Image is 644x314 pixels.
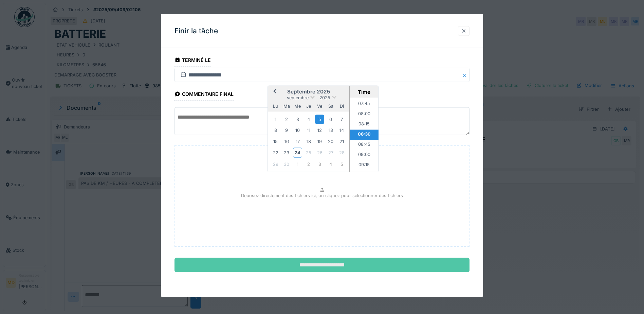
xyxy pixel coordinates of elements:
div: vendredi [315,101,324,110]
h3: Finir la tâche [174,27,218,35]
p: Déposez directement des fichiers ici, ou cliquez pour sélectionner des fichiers [241,192,403,199]
li: 09:15 [350,160,379,171]
div: Choose samedi 13 septembre 2025 [326,126,335,135]
div: jeudi [304,101,313,110]
div: dimanche [337,101,346,110]
div: Choose dimanche 7 septembre 2025 [337,115,346,124]
button: Previous Month [269,87,279,98]
div: Choose lundi 8 septembre 2025 [271,126,280,135]
div: Choose lundi 15 septembre 2025 [271,137,280,146]
div: Choose dimanche 21 septembre 2025 [337,137,346,146]
div: Choose mercredi 17 septembre 2025 [293,137,302,146]
div: Not available dimanche 28 septembre 2025 [337,148,346,157]
div: Not available lundi 29 septembre 2025 [271,159,280,169]
div: Choose mardi 2 septembre 2025 [282,115,291,124]
div: Not available jeudi 25 septembre 2025 [304,148,313,157]
div: Choose mardi 23 septembre 2025 [282,148,291,157]
h2: septembre 2025 [268,89,349,95]
div: Not available vendredi 26 septembre 2025 [315,148,324,157]
div: Not available mardi 30 septembre 2025 [282,159,291,169]
li: 09:00 [350,150,379,160]
div: Not available samedi 27 septembre 2025 [326,148,335,157]
div: lundi [271,101,280,110]
div: Choose mardi 16 septembre 2025 [282,137,291,146]
div: Choose dimanche 14 septembre 2025 [337,126,346,135]
div: Choose vendredi 19 septembre 2025 [315,137,324,146]
div: Choose jeudi 11 septembre 2025 [304,126,313,135]
div: Commentaire final [174,89,234,101]
li: 09:30 [350,171,379,181]
div: Choose lundi 22 septembre 2025 [271,148,280,157]
div: Choose jeudi 4 septembre 2025 [304,115,313,124]
div: Choose lundi 1 septembre 2025 [271,115,280,124]
span: 2025 [319,95,330,100]
div: Not available samedi 4 octobre 2025 [326,159,335,169]
div: Choose mardi 9 septembre 2025 [282,126,291,135]
div: Not available dimanche 5 octobre 2025 [337,159,346,169]
div: mardi [282,101,291,110]
div: Choose mercredi 10 septembre 2025 [293,126,302,135]
div: Choose vendredi 5 septembre 2025 [315,115,324,124]
li: 08:00 [350,109,379,120]
li: 07:45 [350,99,379,109]
div: Time [351,89,376,95]
li: 08:15 [350,120,379,130]
div: Choose mercredi 3 septembre 2025 [293,115,302,124]
div: Choose jeudi 18 septembre 2025 [304,137,313,146]
div: Choose vendredi 12 septembre 2025 [315,126,324,135]
div: Choose mercredi 24 septembre 2025 [293,148,302,158]
div: Terminé le [174,55,211,67]
span: septembre [287,95,309,100]
li: 08:30 [350,130,379,140]
ul: Time [350,98,379,172]
li: 08:45 [350,140,379,150]
button: Close [462,68,470,82]
div: Not available vendredi 3 octobre 2025 [315,159,324,169]
div: Choose samedi 20 septembre 2025 [326,137,335,146]
div: mercredi [293,101,302,110]
div: Month septembre, 2025 [270,114,347,170]
div: Not available mercredi 1 octobre 2025 [293,159,302,169]
div: Choose samedi 6 septembre 2025 [326,115,335,124]
div: Not available jeudi 2 octobre 2025 [304,159,313,169]
div: samedi [326,101,335,110]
